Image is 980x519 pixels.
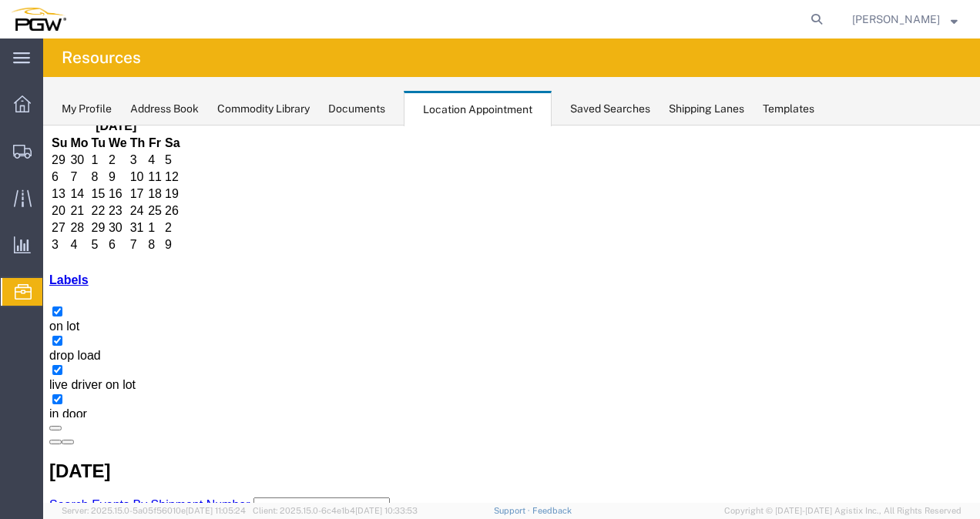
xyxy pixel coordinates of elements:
[48,10,63,25] th: Tu
[48,44,63,59] td: 8
[48,78,63,93] td: 22
[65,78,85,93] td: 23
[6,373,207,386] span: Search Events By Shipment Number
[104,95,119,110] td: 1
[86,27,103,42] td: 3
[11,8,66,31] img: logo
[26,112,45,127] td: 4
[62,101,112,117] div: My Profile
[48,27,63,42] td: 1
[724,504,962,517] span: Copyright © [DATE]-[DATE] Agistix Inc., All Rights Reserved
[26,10,45,25] th: Mo
[86,95,103,110] td: 31
[8,61,25,76] td: 13
[62,39,141,77] h4: Resources
[130,101,199,117] div: Address Book
[121,61,138,76] td: 19
[26,27,45,42] td: 30
[121,27,138,42] td: 5
[121,44,138,59] td: 12
[65,44,85,59] td: 9
[494,506,532,515] a: Support
[121,112,138,127] td: 9
[852,11,940,28] span: Adrian Castro
[6,148,45,161] a: Labels
[86,112,103,127] td: 7
[217,101,310,117] div: Commodity Library
[86,10,103,25] th: Th
[669,101,744,117] div: Shipping Lanes
[65,10,85,25] th: We
[48,95,63,110] td: 29
[8,95,25,110] td: 27
[104,44,119,59] td: 11
[355,506,418,515] span: [DATE] 10:33:53
[9,239,19,249] input: live driver on lot
[62,506,246,515] span: Server: 2025.15.0-5a05f56010e
[186,506,246,515] span: [DATE] 11:05:24
[26,61,45,76] td: 14
[104,27,119,42] td: 4
[26,44,45,59] td: 7
[48,61,63,76] td: 15
[570,101,650,117] div: Saved Searches
[851,10,958,28] button: [PERSON_NAME]
[104,112,119,127] td: 8
[121,95,138,110] td: 2
[8,10,25,25] th: Su
[9,269,19,279] input: in door
[43,126,980,503] iframe: FS Legacy Container
[6,335,931,357] h2: [DATE]
[9,181,19,191] input: on lot
[253,506,418,515] span: Client: 2025.15.0-6c4e1b4
[65,112,85,127] td: 6
[6,282,44,295] span: in door
[8,78,25,93] td: 20
[6,253,92,266] span: live driver on lot
[104,61,119,76] td: 18
[763,101,814,117] div: Templates
[6,223,58,236] span: drop load
[8,44,25,59] td: 6
[6,373,210,386] a: Search Events By Shipment Number
[104,10,119,25] th: Fr
[48,112,63,127] td: 5
[86,61,103,76] td: 17
[532,506,572,515] a: Feedback
[328,101,385,117] div: Documents
[404,91,552,126] div: Location Appointment
[65,61,85,76] td: 16
[8,112,25,127] td: 3
[6,194,36,207] span: on lot
[8,27,25,42] td: 29
[65,27,85,42] td: 2
[121,78,138,93] td: 26
[86,78,103,93] td: 24
[26,95,45,110] td: 28
[104,78,119,93] td: 25
[121,10,138,25] th: Sa
[65,95,85,110] td: 30
[9,210,19,220] input: drop load
[26,78,45,93] td: 21
[86,44,103,59] td: 10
